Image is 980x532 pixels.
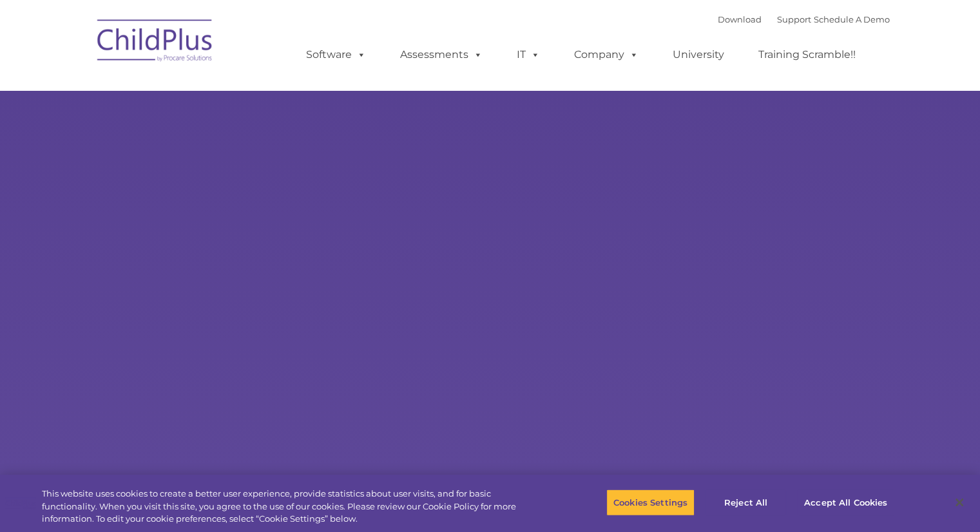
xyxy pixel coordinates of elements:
a: Company [561,42,651,68]
font: | [718,14,890,24]
button: Cookies Settings [606,489,695,516]
a: University [660,42,737,68]
a: Software [293,42,379,68]
a: Support [777,14,811,24]
button: Close [945,488,974,517]
a: Training Scramble!! [745,42,869,68]
img: ChildPlus by Procare Solutions [91,10,220,75]
button: Accept All Cookies [797,489,894,516]
a: Download [718,14,762,24]
button: Reject All [706,489,786,516]
a: Assessments [387,42,495,68]
a: Schedule A Demo [814,14,890,24]
div: This website uses cookies to create a better user experience, provide statistics about user visit... [42,488,539,526]
a: IT [504,42,553,68]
